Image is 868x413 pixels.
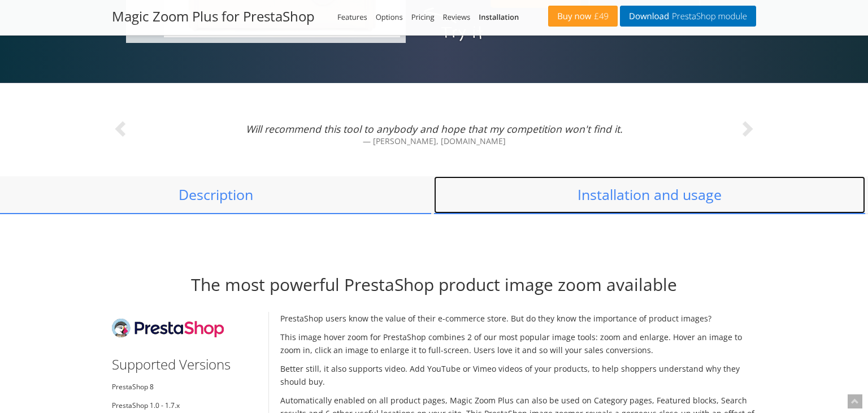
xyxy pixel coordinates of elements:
[411,12,435,22] a: Pricing
[548,6,618,27] a: Buy now£49
[233,136,635,147] small: [PERSON_NAME], [DOMAIN_NAME]
[443,12,471,22] a: Reviews
[376,12,403,22] a: Options
[280,331,757,357] p: This image hover zoom for PrestaShop combines 2 of our most popular image tools: zoom and enlarge...
[112,357,260,372] h3: Supported Versions
[434,176,865,214] a: Installation and usage
[246,122,623,136] i: Will recommend this tool to anybody and hope that my competition won't find it.
[112,8,315,25] h2: Magic Zoom Plus for PrestaShop
[620,6,756,27] a: DownloadPrestaShop module
[280,312,757,325] p: PrestaShop users know the value of their e-commerce store. But do they know the importance of pro...
[280,362,757,388] p: Better still, it also supports video. Add YouTube or Vimeo videos of your products, to help shopp...
[112,399,260,412] li: PrestaShop 1.0 - 1.7.x
[112,380,260,393] li: PrestaShop 8
[591,12,609,21] span: £49
[103,275,765,295] h2: The most powerful PrestaShop product image zoom available
[479,12,519,22] a: Installation
[337,12,367,22] a: Features
[669,12,747,21] span: PrestaShop module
